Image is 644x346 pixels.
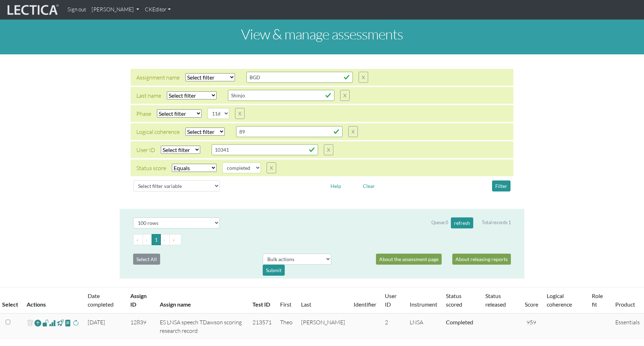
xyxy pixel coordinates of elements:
[136,73,180,82] div: Assignment name
[324,144,333,155] button: X
[136,146,155,154] div: User ID
[276,313,297,339] td: Theo
[248,287,276,314] th: Test ID
[297,313,349,339] td: [PERSON_NAME]
[89,3,142,17] a: [PERSON_NAME]
[376,254,442,265] a: About the assessment page
[83,313,126,339] td: [DATE]
[615,301,635,308] a: Product
[34,318,41,328] a: Reopen
[27,318,33,328] span: delete
[155,287,249,314] th: Assign name
[526,319,536,326] span: 959
[611,313,644,339] td: Essentials
[267,162,276,173] button: X
[133,234,511,245] ul: Pagination
[136,128,180,136] div: Logical coherence
[360,180,378,191] button: Clear
[248,313,276,339] td: 213571
[525,301,538,308] a: Score
[446,292,462,308] a: Status scored
[592,292,603,308] a: Role fit
[348,126,358,137] button: X
[136,91,161,100] div: Last name
[155,313,249,339] td: ES LNSA speech TDawson scoring research record
[88,292,114,308] a: Date completed
[42,319,49,327] span: view
[235,108,245,119] button: X
[72,319,79,327] span: rescore
[136,109,151,118] div: Phase
[492,180,511,191] button: Filter
[263,265,285,276] div: Submit
[136,164,166,172] div: Status score
[452,254,511,265] a: About releasing reports
[57,319,64,327] span: view
[152,234,161,245] button: Go to page 1
[547,292,572,308] a: Logical coherence
[340,90,350,101] button: X
[410,301,437,308] a: Instrument
[451,217,473,228] button: refresh
[381,313,405,339] td: 2
[142,3,174,17] a: CKEditor
[133,254,160,265] button: Select All
[405,313,442,339] td: LNSA
[65,319,71,327] span: view
[22,287,83,314] th: Actions
[6,3,59,17] img: lecticalive
[126,313,155,339] td: 12839
[301,301,311,308] a: Last
[431,217,511,228] div: Queue 0 Total records 1
[385,292,397,308] a: User ID
[49,319,56,327] span: Analyst score
[65,3,89,17] a: Sign out
[446,319,473,325] a: Completed = assessment has been completed; CS scored = assessment has been CLAS scored; LS scored...
[485,292,506,308] a: Status released
[327,180,344,191] button: Help
[126,287,155,314] th: Assign ID
[359,72,368,83] button: X
[354,301,376,308] a: Identifier
[280,301,291,308] a: First
[327,182,344,189] a: Help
